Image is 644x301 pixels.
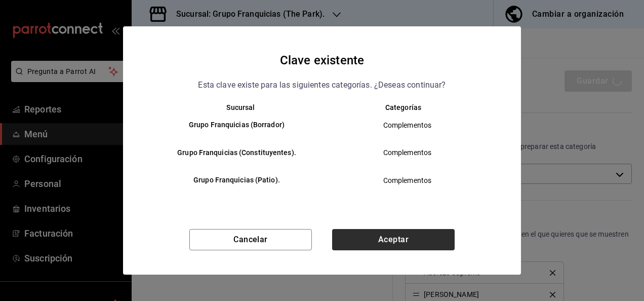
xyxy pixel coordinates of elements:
h4: Clave existente [280,51,364,70]
span: Complementos [331,175,484,185]
span: Complementos [331,147,484,158]
button: Cancelar [189,229,312,250]
th: Sucursal [143,103,322,111]
h6: Grupo Franquicias (Borrador) [159,120,314,131]
span: Complementos [331,120,484,130]
h6: Grupo Franquicias (Patio). [159,175,314,186]
button: Aceptar [332,229,455,250]
h6: Grupo Franquicias (Constituyentes). [159,147,314,159]
p: Esta clave existe para las siguientes categorías. ¿Deseas continuar? [198,79,446,92]
th: Categorías [322,103,501,111]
